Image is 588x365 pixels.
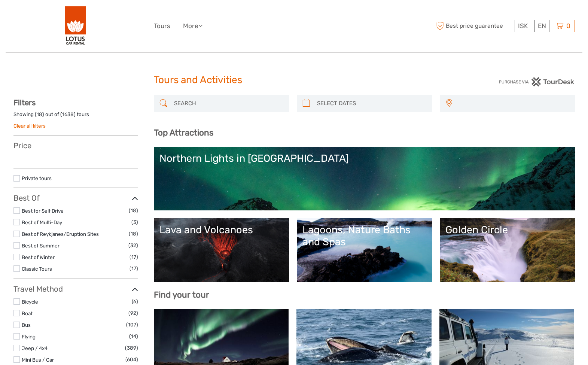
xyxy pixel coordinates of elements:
div: Lagoons, Nature Baths and Spas [302,224,426,248]
a: Northern Lights in [GEOGRAPHIC_DATA] [159,152,569,205]
h3: Travel Method [13,285,138,293]
b: Find your tour [154,290,209,300]
h3: Price [13,141,138,150]
label: 18 [37,111,42,118]
a: Lava and Volcanoes [159,224,283,276]
div: Lava and Volcanoes [159,224,283,236]
span: (18) [129,229,138,238]
strong: Filters [13,98,36,107]
input: SELECT DATES [314,97,428,110]
span: (3) [131,218,138,226]
a: Boat [22,310,33,316]
img: PurchaseViaTourDesk.png [499,77,575,86]
div: Showing ( ) out of ( ) tours [13,111,138,122]
a: Best of Multi-Day [22,219,62,225]
h1: Tours and Activities [154,74,435,86]
a: Classic Tours [22,266,52,272]
span: 0 [565,22,572,30]
span: (17) [130,253,138,261]
div: Golden Circle [445,224,569,236]
span: (92) [128,309,138,317]
a: Mini Bus / Car [22,357,54,363]
span: (604) [125,355,138,364]
span: (107) [126,320,138,329]
a: More [183,21,202,31]
div: EN [534,20,549,32]
a: Private tours [22,175,52,181]
a: Bus [22,322,31,328]
a: Best of Summer [22,243,60,249]
a: Flying [22,334,36,340]
span: (32) [128,241,138,250]
span: (18) [129,206,138,215]
span: (14) [129,332,138,341]
span: ISK [518,22,528,30]
div: Northern Lights in [GEOGRAPHIC_DATA] [159,152,569,164]
a: Best of Reykjanes/Eruption Sites [22,231,99,237]
span: (17) [130,264,138,273]
a: Best of Winter [22,254,55,260]
a: Lagoons, Nature Baths and Spas [302,224,426,276]
label: 1638 [62,111,74,118]
a: Best for Self Drive [22,208,64,214]
a: Tours [154,21,170,31]
h3: Best Of [13,194,138,203]
a: Jeep / 4x4 [22,345,48,351]
a: Golden Circle [445,224,569,276]
a: Clear all filters [13,123,46,129]
span: Best price guarantee [435,20,513,32]
span: (389) [125,344,138,352]
span: (6) [132,297,138,306]
a: Bicycle [22,299,38,305]
b: Top Attractions [154,128,213,138]
input: SEARCH [171,97,285,110]
img: 443-e2bd2384-01f0-477a-b1bf-f993e7f52e7d_logo_big.png [65,6,86,46]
